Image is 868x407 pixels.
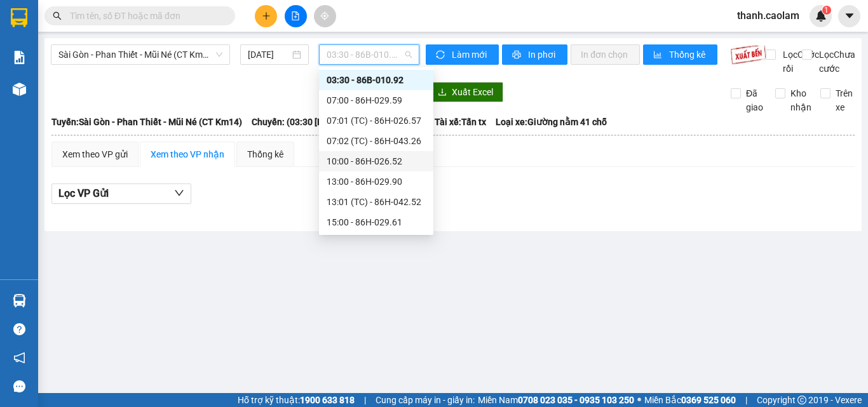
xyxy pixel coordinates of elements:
[70,9,220,23] input: Tìm tên, số ĐT hoặc mã đơn
[255,5,277,27] button: plus
[327,215,426,229] div: 15:00 - 86H-029.61
[151,147,224,161] div: Xem theo VP nhận
[428,82,503,102] button: downloadXuất Excel
[13,352,25,364] span: notification
[82,18,122,122] b: BIÊN NHẬN GỬI HÀNG HÓA
[785,86,817,114] span: Kho nhận
[745,393,747,407] span: |
[838,5,860,27] button: caret-down
[62,147,128,161] div: Xem theo VP gửi
[518,395,634,405] strong: 0708 023 035 - 0935 103 250
[822,6,831,15] sup: 1
[11,8,27,27] img: logo-vxr
[376,393,475,407] span: Cung cấp máy in - giấy in:
[426,44,499,65] button: syncLàm mới
[778,48,821,76] span: Lọc Cước rồi
[435,115,486,129] span: Tài xế: Tấn tx
[815,10,827,22] img: icon-new-feature
[53,11,62,20] span: search
[327,73,426,87] div: 03:30 - 86B-010.92
[653,50,664,60] span: bar-chart
[478,393,634,407] span: Miền Nam
[138,16,168,46] img: logo.jpg
[174,188,184,198] span: down
[314,5,336,27] button: aim
[13,294,26,307] img: warehouse-icon
[16,82,72,142] b: [PERSON_NAME]
[320,11,329,20] span: aim
[831,86,858,114] span: Trên xe
[107,60,175,76] li: (c) 2017
[58,185,109,201] span: Lọc VP Gửi
[248,48,290,62] input: 11/08/2025
[502,44,567,65] button: printerIn phơi
[13,323,25,335] span: question-circle
[252,115,344,129] span: Chuyến: (03:30 [DATE])
[512,50,523,60] span: printer
[13,83,26,96] img: warehouse-icon
[528,48,557,62] span: In phơi
[327,154,426,168] div: 10:00 - 86H-026.52
[13,51,26,64] img: solution-icon
[571,44,640,65] button: In đơn chọn
[496,115,607,129] span: Loại xe: Giường nằm 41 chỗ
[327,114,426,128] div: 07:01 (TC) - 86H-026.57
[300,395,355,405] strong: 1900 633 818
[452,48,489,62] span: Làm mới
[741,86,768,114] span: Đã giao
[291,11,300,20] span: file-add
[13,380,25,392] span: message
[727,8,810,23] span: thanh.caolam
[844,10,855,22] span: caret-down
[327,93,426,107] div: 07:00 - 86H-029.59
[327,195,426,209] div: 13:01 (TC) - 86H-042.52
[644,393,736,407] span: Miền Bắc
[637,397,641,403] span: ⚪️
[262,11,271,20] span: plus
[238,393,355,407] span: Hỗ trợ kỹ thuật:
[669,48,707,62] span: Thống kê
[327,134,426,148] div: 07:02 (TC) - 86H-043.26
[285,5,307,27] button: file-add
[327,175,426,189] div: 13:00 - 86H-029.90
[814,48,857,76] span: Lọc Chưa cước
[797,396,806,404] span: copyright
[58,45,222,64] span: Sài Gòn - Phan Thiết - Mũi Né (CT Km14)
[51,183,191,204] button: Lọc VP Gửi
[681,395,736,405] strong: 0369 525 060
[824,6,829,15] span: 1
[247,147,283,161] div: Thống kê
[327,45,412,64] span: 03:30 - 86B-010.92
[364,393,366,407] span: |
[51,117,242,127] b: Tuyến: Sài Gòn - Phan Thiết - Mũi Né (CT Km14)
[730,44,766,65] img: 9k=
[107,48,175,58] b: [DOMAIN_NAME]
[436,50,447,60] span: sync
[643,44,717,65] button: bar-chartThống kê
